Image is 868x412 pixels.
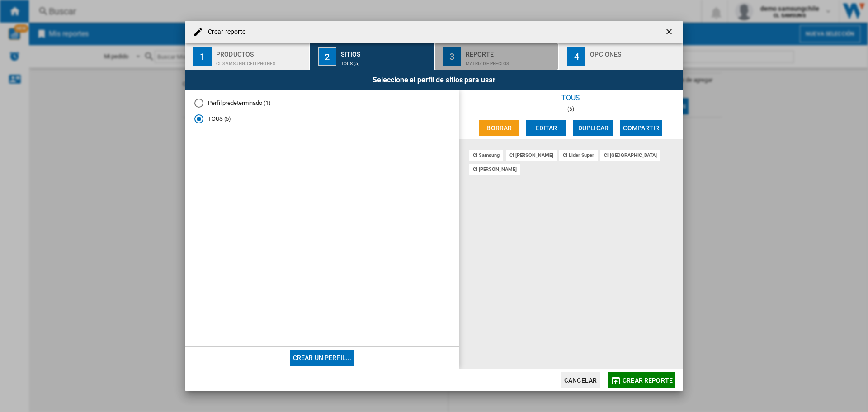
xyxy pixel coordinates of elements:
[459,106,683,112] div: (5)
[203,28,245,37] h4: Crear reporte
[620,120,662,136] button: Compartir
[479,120,519,136] button: Borrar
[567,47,585,66] div: 4
[185,70,683,90] div: Seleccione el perfil de sitios para usar
[341,57,430,66] div: TOUS (5)
[318,47,336,66] div: 2
[608,372,675,388] button: Crear reporte
[469,150,503,161] div: cl samsung
[561,372,600,388] button: Cancelar
[194,99,450,108] md-radio-button: Perfil predeterminado (1)
[559,43,683,70] button: 4 Opciones
[590,47,679,57] div: Opciones
[526,120,566,136] button: Editar
[435,43,559,70] button: 3 Reporte Matriz de precios
[506,150,557,161] div: cl [PERSON_NAME]
[459,90,683,106] div: TOUS
[559,150,598,161] div: cl lider super
[216,57,305,66] div: CL SAMSUNG:Cellphones
[290,350,354,366] button: Crear un perfil...
[466,57,555,66] div: Matriz de precios
[469,164,520,175] div: cl [PERSON_NAME]
[573,120,613,136] button: Duplicar
[216,47,305,57] div: Productos
[185,43,310,70] button: 1 Productos CL SAMSUNG:Cellphones
[193,47,212,66] div: 1
[623,377,673,384] span: Crear reporte
[310,43,434,70] button: 2 Sitios TOUS (5)
[466,47,555,57] div: Reporte
[443,47,461,66] div: 3
[194,114,450,123] md-radio-button: TOUS (5)
[341,47,430,57] div: Sitios
[665,27,675,38] ng-md-icon: getI18NText('BUTTONS.CLOSE_DIALOG')
[661,23,679,41] button: getI18NText('BUTTONS.CLOSE_DIALOG')
[600,150,660,161] div: cl [GEOGRAPHIC_DATA]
